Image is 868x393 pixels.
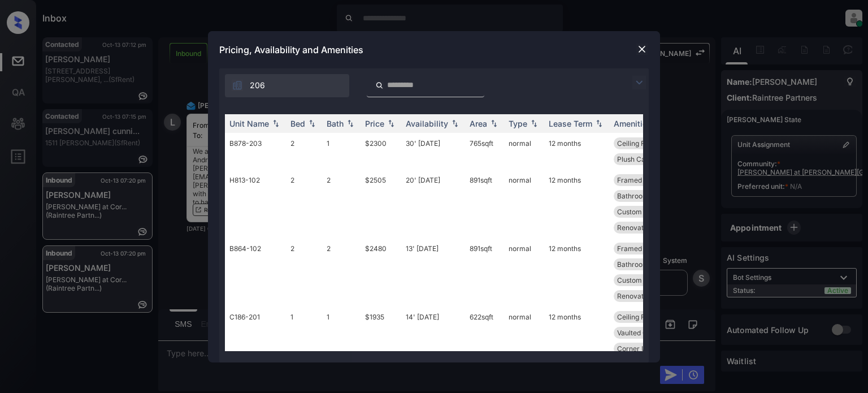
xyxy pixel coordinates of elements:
div: Price [365,119,384,128]
span: Renovation Esp... [617,223,671,232]
td: 1 [322,133,361,170]
td: B864-102 [225,238,286,306]
div: Availability [406,119,448,128]
td: 12 months [544,170,609,238]
div: Pricing, Availability and Amenities [208,31,660,68]
span: Ceiling Fan [617,139,653,148]
td: 14' [DATE] [401,306,465,359]
div: Area [470,119,487,128]
td: C186-201 [225,306,286,359]
td: 12 months [544,306,609,359]
img: sorting [449,119,461,127]
td: 2 [322,170,361,238]
td: 765 sqft [465,133,504,170]
div: Amenities [614,119,652,128]
td: H813-102 [225,170,286,238]
div: Bath [327,119,344,128]
span: Bathroom Cabine... [617,192,678,200]
div: Bed [290,119,305,128]
span: Framed Bathroom... [617,244,680,253]
img: icon-zuma [232,80,243,91]
div: Lease Term [549,119,592,128]
td: 30' [DATE] [401,133,465,170]
span: Corner Unit [617,344,654,353]
td: 13' [DATE] [401,238,465,306]
span: Ceiling Fan [617,313,653,321]
img: sorting [345,119,356,127]
td: 12 months [544,133,609,170]
span: Plush Carpeting [617,155,668,163]
div: Unit Name [229,119,269,128]
span: Bathroom Cabine... [617,260,678,269]
span: 206 [250,79,265,92]
span: Renovation Esp... [617,292,671,300]
img: sorting [306,119,318,127]
span: Custom Cabinets [617,208,672,216]
img: close [636,44,648,55]
td: normal [504,238,544,306]
td: 2 [322,238,361,306]
td: 12 months [544,238,609,306]
td: normal [504,306,544,359]
td: $2505 [361,170,401,238]
td: 1 [322,306,361,359]
img: sorting [593,119,605,127]
img: sorting [528,119,540,127]
td: $1935 [361,306,401,359]
img: icon-zuma [632,76,646,89]
td: normal [504,133,544,170]
td: 622 sqft [465,306,504,359]
td: 891 sqft [465,170,504,238]
span: Vaulted Ceiling... [617,329,670,337]
td: B878-203 [225,133,286,170]
td: 891 sqft [465,238,504,306]
td: normal [504,170,544,238]
td: 1 [286,306,322,359]
td: 2 [286,170,322,238]
td: 2 [286,238,322,306]
td: $2480 [361,238,401,306]
div: Type [509,119,527,128]
img: sorting [270,119,281,127]
img: sorting [385,119,397,127]
img: sorting [488,119,500,127]
img: icon-zuma [375,80,384,90]
span: Framed Bathroom... [617,176,680,184]
td: 2 [286,133,322,170]
td: $2300 [361,133,401,170]
td: 20' [DATE] [401,170,465,238]
span: Custom Cabinets [617,276,672,284]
